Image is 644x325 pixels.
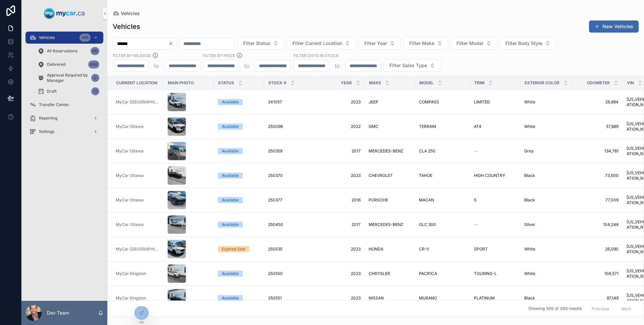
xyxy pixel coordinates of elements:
span: CHEVROLET [369,173,393,178]
span: MyCar Ottawa [116,222,144,227]
span: Draft [47,89,57,94]
div: 366 [79,34,91,42]
a: MyCar Ottawa [116,222,159,227]
span: White [524,124,535,129]
div: 658 [88,60,99,68]
a: MyCar [GEOGRAPHIC_DATA] [116,246,159,252]
span: Black [524,295,535,301]
a: -- [474,148,516,154]
a: Available [218,222,260,228]
span: Settings [39,129,54,134]
a: 250550 [268,271,310,276]
span: HONDA [369,246,383,252]
span: 250098 [268,124,283,129]
a: HONDA [369,246,411,252]
a: COMPASS [419,99,466,105]
button: Select Button [404,37,448,50]
span: MyCar Kingston [116,295,146,301]
img: App logo [44,8,85,19]
label: Filter Days In Stock [293,52,339,58]
a: 2023 [318,99,361,105]
span: Filter Model [457,40,483,47]
a: PACIFICA [419,271,466,276]
span: MERCEDES-BENZ [369,148,404,154]
p: to [335,62,340,70]
div: 0 [91,74,99,82]
a: Black [524,197,568,203]
span: 250550 [268,271,283,276]
a: MyCar Ottawa [116,197,144,203]
p: Dev Team [47,310,69,316]
span: 241057 [268,99,282,105]
span: 250551 [268,295,282,301]
button: Select Button [287,37,356,50]
span: NISSAN [369,295,384,301]
span: 134,781 [576,148,619,154]
a: 2017 [318,148,361,154]
a: MyCar Ottawa [116,124,144,129]
a: Available [218,99,260,105]
a: TOURING-L [474,271,516,276]
a: MyCar Ottawa [116,148,144,154]
a: 2023 [318,173,361,178]
a: MACAN [419,197,466,203]
a: 2016 [318,197,361,203]
a: Available [218,148,260,154]
a: 250377 [268,197,310,203]
span: 87,149 [576,295,619,301]
div: Available [222,148,239,154]
span: TOURING-L [474,271,497,276]
span: White [524,246,535,252]
span: HIGH COUNTRY [474,173,505,178]
a: MyCar [GEOGRAPHIC_DATA] [116,99,159,105]
a: PLATINUM [474,295,516,301]
a: 250359 [268,148,310,154]
a: New Vehicles [589,20,639,33]
a: HIGH COUNTRY [474,173,516,178]
a: MyCar Ottawa [116,197,159,203]
a: 57,889 [576,124,619,129]
span: Trim [474,80,484,86]
span: Status [218,80,234,86]
span: Filter Sales Type [389,62,427,69]
a: MyCar Ottawa [116,148,159,154]
a: Vehicles366 [25,32,103,44]
a: S [474,197,516,203]
p: to [244,62,249,70]
span: SPORT [474,246,488,252]
a: MERCEDES-BENZ [369,148,411,154]
span: 104,248 [576,222,619,227]
span: 26,090 [576,246,619,252]
span: Filter Status [243,40,270,47]
span: 2023 [318,271,361,276]
span: Odometer [587,80,610,86]
a: Grey [524,148,568,154]
span: PORSCHE [369,197,388,203]
a: 250098 [268,124,310,129]
span: Filter Body Style [505,40,542,47]
a: All Reservations66 [34,45,103,57]
span: TAHOE [419,173,432,178]
span: Reporting [39,115,57,121]
span: GMC [369,124,378,129]
a: -- [474,222,516,227]
button: Select Button [359,37,401,50]
button: Clear [168,41,176,46]
a: MyCar Ottawa [116,173,159,178]
a: TAHOE [419,173,466,178]
span: Delivered [47,62,65,67]
a: MURANO [419,295,466,301]
a: Vehicles [113,10,140,17]
span: 73,500 [576,173,619,178]
span: Filter Year [364,40,387,47]
a: SPORT [474,246,516,252]
div: 12 [91,87,99,95]
span: White [524,99,535,105]
a: 250450 [268,222,310,227]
